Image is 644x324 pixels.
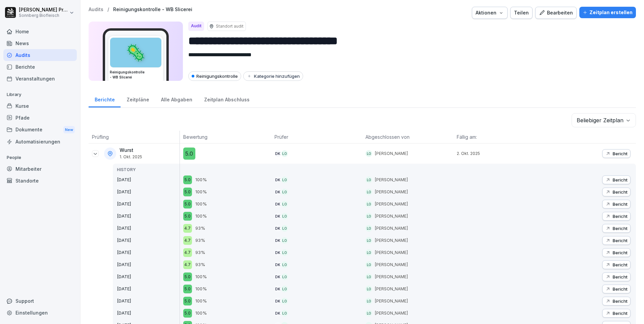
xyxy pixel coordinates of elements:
[602,224,631,233] button: Bericht
[365,310,372,317] div: LO
[3,100,77,112] a: Kurse
[3,152,77,163] p: People
[365,298,372,304] div: LO
[602,236,631,245] button: Bericht
[195,310,207,317] p: 100%
[117,189,180,195] p: [DATE]
[195,189,207,195] p: 100%
[275,176,281,183] div: DK
[281,189,288,195] div: LO
[365,286,372,292] div: LO
[275,201,281,207] div: DK
[613,286,627,292] p: Bericht
[514,9,529,17] div: Teilen
[579,7,636,18] button: Zeitplan erstellen
[281,225,288,232] div: LO
[3,112,77,124] a: Pfade
[117,167,180,173] p: HISTORY
[120,155,142,159] p: 1. Okt. 2025
[216,23,244,29] p: Standort audit
[195,286,207,292] p: 100%
[602,175,631,184] button: Bericht
[183,212,192,221] div: 5.0
[281,273,288,280] div: LO
[3,73,77,85] div: Veranstaltungen
[457,151,545,157] p: 2. Okt. 2025
[195,201,207,207] p: 100%
[365,150,372,157] div: LO
[3,124,77,136] a: DokumenteNew
[3,26,77,37] a: Home
[117,249,180,256] p: [DATE]
[188,22,204,31] div: Audit
[281,213,288,220] div: LO
[243,71,303,81] button: Kategorie hinzufügen
[281,261,288,268] div: LO
[195,213,207,220] p: 100%
[195,225,205,232] p: 93%
[275,310,281,317] div: DK
[375,177,408,183] p: [PERSON_NAME]
[121,90,155,107] a: Zeitpläne
[3,163,77,175] div: Mitarbeiter
[275,273,281,280] div: DK
[183,224,192,233] div: 4.7
[155,90,198,107] a: Alle Abgaben
[453,131,545,143] th: Fällig am:
[275,261,281,268] div: DK
[89,7,103,12] p: Audits
[271,131,362,143] th: Prüfer
[3,37,77,49] a: News
[3,89,77,100] p: Library
[602,260,631,269] button: Bericht
[120,148,142,153] p: Wurst
[281,249,288,256] div: LO
[110,70,162,80] h3: Reinigungskontrolle - WB Slicerei
[613,250,627,255] p: Bericht
[3,175,77,187] div: Standorte
[113,7,192,12] a: Reinigungskontrolle - WB Slicerei
[195,237,205,244] p: 93%
[281,176,288,183] div: LO
[19,13,68,18] p: Sonnberg Biofleisch
[602,272,631,281] button: Bericht
[602,297,631,305] button: Bericht
[183,148,195,160] div: 5.0
[602,200,631,208] button: Bericht
[281,201,288,207] div: LO
[365,213,372,220] div: LO
[3,49,77,61] a: Audits
[365,225,372,232] div: LO
[275,225,281,232] div: DK
[195,298,207,304] p: 100%
[613,151,627,156] p: Bericht
[365,273,372,280] div: LO
[117,237,180,244] p: [DATE]
[89,90,121,107] a: Berichte
[117,310,180,317] p: [DATE]
[183,260,192,269] div: 4.7
[110,38,161,67] div: 🦠
[198,90,255,107] a: Zeitplan Abschluss
[613,201,627,207] p: Bericht
[117,286,180,292] p: [DATE]
[117,176,180,183] p: [DATE]
[3,61,77,73] div: Berichte
[613,311,627,316] p: Bericht
[247,73,300,79] div: Kategorie hinzufügen
[281,286,288,292] div: LO
[365,176,372,183] div: LO
[365,249,372,256] div: LO
[281,150,288,157] div: LO
[613,226,627,231] p: Bericht
[3,307,77,319] div: Einstellungen
[183,236,192,245] div: 4.7
[375,298,408,304] p: [PERSON_NAME]
[472,7,508,19] button: Aktionen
